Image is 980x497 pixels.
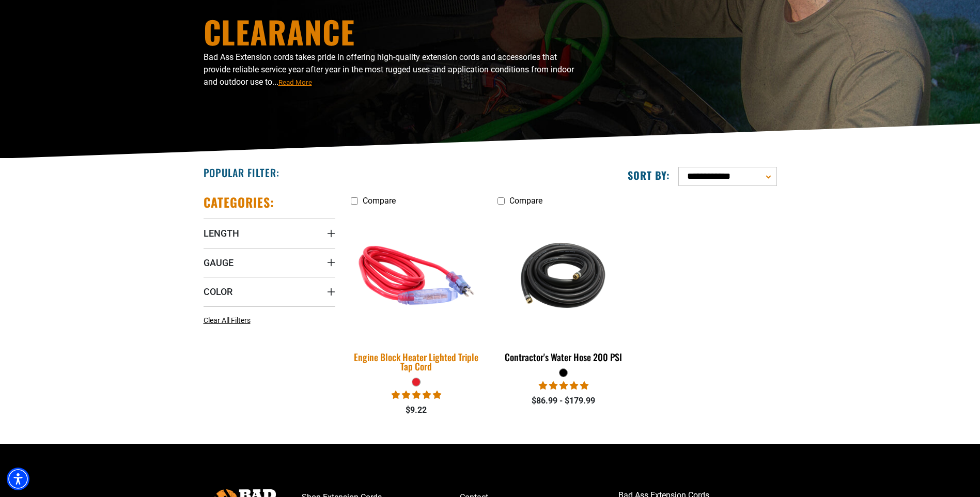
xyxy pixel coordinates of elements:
a: red Engine Block Heater Lighted Triple Tap Cord [351,211,483,377]
span: Compare [509,196,542,206]
span: Read More [278,79,312,86]
label: Sort by: [628,168,670,182]
summary: Length [204,219,335,247]
h2: Popular Filter: [204,166,279,179]
a: Clear All Filters [204,315,255,326]
img: black [499,216,629,335]
span: 5.00 stars [539,381,588,391]
span: Color [204,286,232,298]
div: $86.99 - $179.99 [497,395,629,407]
summary: Color [204,277,335,306]
div: $9.22 [351,404,483,416]
img: red [344,209,489,341]
span: Bad Ass Extension cords takes pride in offering high-quality extension cords and accessories that... [204,52,574,87]
a: black Contractor's Water Hose 200 PSI [497,211,629,368]
span: Compare [363,196,396,206]
h1: Clearance [204,16,581,47]
span: Length [204,227,239,239]
div: Contractor's Water Hose 200 PSI [497,352,629,362]
div: Accessibility Menu [7,468,29,490]
span: 5.00 stars [392,390,441,400]
div: Engine Block Heater Lighted Triple Tap Cord [351,352,483,371]
span: Gauge [204,257,234,269]
h2: Categories: [204,194,275,210]
span: Clear All Filters [204,316,251,324]
summary: Gauge [204,248,335,277]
